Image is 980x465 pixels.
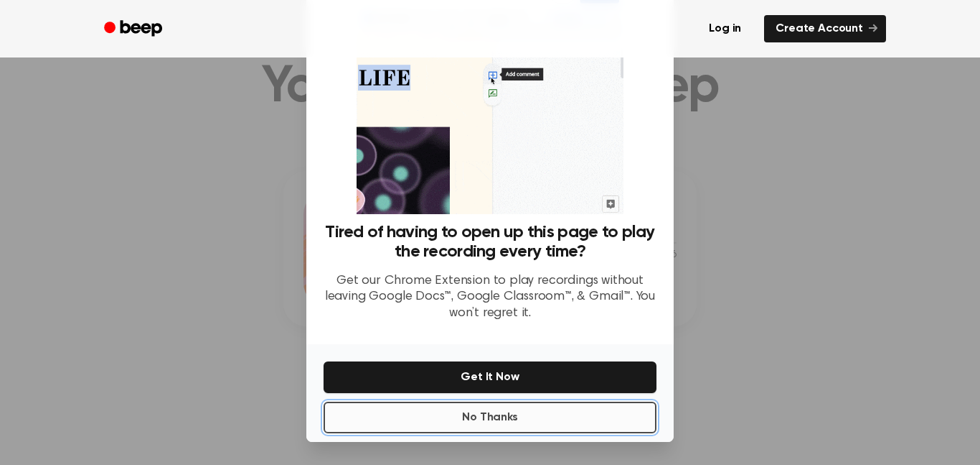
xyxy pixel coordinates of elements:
[764,15,886,42] a: Create Account
[694,12,755,45] a: Log in
[324,223,656,262] h3: Tired of having to open up this page to play the recording every time?
[324,273,656,322] p: Get our Chrome Extension to play recordings without leaving Google Docs™, Google Classroom™, & Gm...
[94,15,175,43] a: Beep
[324,402,656,433] button: No Thanks
[324,362,656,393] button: Get It Now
